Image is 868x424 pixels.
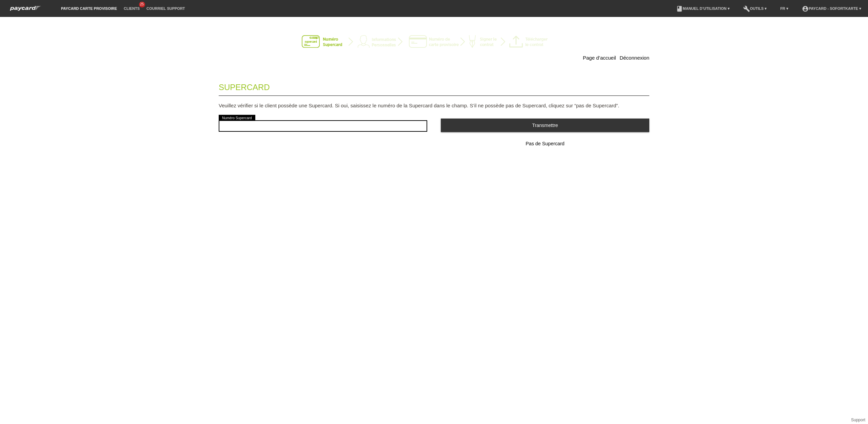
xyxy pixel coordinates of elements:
[219,76,649,96] legend: Supercard
[743,5,750,12] i: build
[676,5,683,12] i: book
[777,6,792,10] a: FR ▾
[798,6,865,10] a: account_circlepaycard - Sofortkarte ▾
[219,103,649,108] p: Veuillez vérifier si le client possède une Supercard. Si oui, saisissez le numéro de la Supercard...
[7,8,44,13] a: paycard Sofortkarte
[143,6,188,10] a: Courriel Support
[120,6,143,10] a: Clients
[740,6,770,10] a: buildOutils ▾
[532,123,558,128] span: Transmettre
[673,6,733,10] a: bookManuel d’utilisation ▾
[619,55,649,61] a: Déconnexion
[441,119,649,132] button: Transmettre
[139,2,145,7] span: 25
[802,5,809,12] i: account_circle
[7,5,44,12] img: paycard Sofortkarte
[583,55,616,61] a: Page d’accueil
[526,141,564,146] span: Pas de Supercard
[302,35,566,49] img: instantcard-v3-fr-1.png
[58,6,120,10] a: paycard carte provisoire
[441,137,649,151] button: Pas de Supercard
[851,418,865,422] a: Support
